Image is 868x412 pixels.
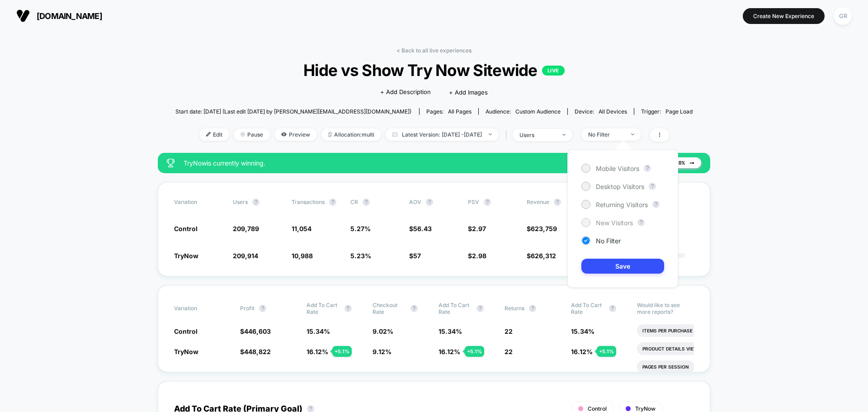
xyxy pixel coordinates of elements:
[350,252,371,260] span: 5.23 %
[596,219,633,227] span: New Visitors
[241,132,245,137] img: end
[641,108,693,115] div: Trigger:
[439,302,472,315] span: Add To Cart Rate
[426,199,433,206] button: ?
[328,132,332,137] img: rebalance
[596,165,639,172] span: Mobile Visitors
[233,199,248,205] span: users
[531,225,557,232] span: 623,759
[329,199,336,206] button: ?
[37,11,102,21] span: [DOMAIN_NAME]
[174,348,198,355] span: TryNow
[409,199,421,205] span: AOV
[174,302,224,315] span: Variation
[410,305,418,312] button: ?
[174,252,198,260] span: TryNow
[350,199,358,205] span: CR
[542,66,565,76] p: LIVE
[167,159,175,167] img: success_star
[505,348,513,355] span: 22
[292,225,311,232] span: 11,054
[649,183,656,190] button: ?
[201,61,667,80] span: Hide vs Show Try Now Sitewide
[380,88,431,97] span: + Add Description
[240,348,271,355] span: $
[240,327,271,335] span: $
[831,7,854,25] button: GR
[244,327,271,335] span: 446,603
[321,128,381,141] span: Allocation: multi
[307,348,328,355] span: 16.12 %
[199,128,229,141] span: Edit
[233,225,259,232] span: 209,789
[439,348,460,355] span: 16.12 %
[292,199,325,205] span: Transactions
[486,108,561,115] div: Audience:
[527,252,556,260] span: $
[515,108,561,115] span: Custom Audience
[174,225,198,232] span: Control
[14,9,105,23] button: [DOMAIN_NAME]
[244,348,271,355] span: 448,822
[174,199,224,206] span: Variation
[472,225,486,232] span: 2.97
[240,305,255,312] span: Profit
[571,302,604,315] span: Add To Cart Rate
[307,327,330,335] span: 15.34 %
[637,360,694,373] li: Pages Per Session
[468,225,486,232] span: $
[609,305,616,312] button: ?
[635,405,656,412] span: TryNow
[16,9,30,23] img: Visually logo
[252,199,259,206] button: ?
[472,252,486,260] span: 2.98
[596,237,621,245] span: No Filter
[529,305,536,312] button: ?
[588,405,607,412] span: Control
[396,47,472,54] a: < Back to all live experiences
[465,346,484,357] div: + 5.1 %
[413,225,432,232] span: 56.43
[476,305,484,312] button: ?
[505,305,524,312] span: Returns
[373,302,406,315] span: Checkout Rate
[665,108,693,115] span: Page Load
[562,134,566,136] img: end
[184,159,631,167] span: TryNow is currently winning.
[344,305,352,312] button: ?
[567,108,634,115] span: Device:
[531,252,556,260] span: 626,312
[468,199,479,205] span: PSV
[637,342,720,355] li: Product Details Views Rate
[233,252,258,260] span: 209,914
[596,201,648,208] span: Returning Visitors
[392,132,397,137] img: calendar
[332,346,352,357] div: + 5.1 %
[505,327,513,335] span: 22
[274,128,317,141] span: Preview
[307,302,340,315] span: Add To Cart Rate
[373,327,393,335] span: 9.02 %
[439,327,462,335] span: 15.34 %
[259,305,266,312] button: ?
[581,259,664,274] button: Save
[409,252,421,260] span: $
[527,199,549,205] span: Revenue
[637,219,645,226] button: ?
[588,131,624,138] div: No Filter
[637,324,698,337] li: Items Per Purchase
[234,128,270,141] span: Pause
[413,252,421,260] span: 57
[409,225,432,232] span: $
[631,133,634,135] img: end
[597,346,616,357] div: + 5.1 %
[652,201,660,208] button: ?
[426,108,472,115] div: Pages:
[468,252,486,260] span: $
[206,132,211,137] img: edit
[350,225,371,232] span: 5.27 %
[448,108,472,115] span: all pages
[554,199,561,206] button: ?
[599,108,627,115] span: all devices
[373,348,392,355] span: 9.12 %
